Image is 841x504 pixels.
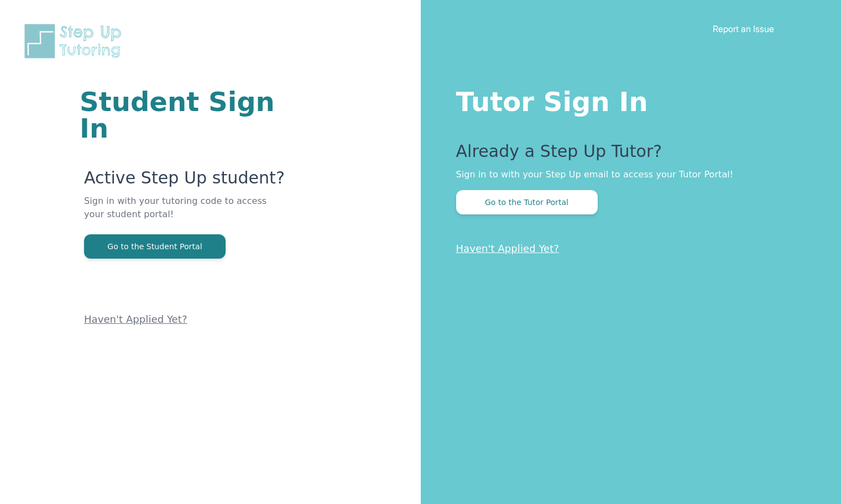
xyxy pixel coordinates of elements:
a: Go to the Tutor Portal [456,197,598,207]
a: Haven't Applied Yet? [456,243,560,254]
button: Go to the Tutor Portal [456,190,598,214]
p: Sign in to with your Step Up email to access your Tutor Portal! [456,168,797,181]
a: Go to the Student Portal [84,241,226,251]
a: Haven't Applied Yet? [84,313,187,325]
a: Report an Issue [713,23,774,34]
p: Sign in with your tutoring code to access your student portal! [84,195,288,234]
h1: Student Sign In [80,88,288,141]
h1: Tutor Sign In [456,84,797,115]
p: Already a Step Up Tutor? [456,141,797,168]
button: Go to the Student Portal [84,234,226,259]
img: Step Up Tutoring horizontal logo [22,22,128,60]
p: Active Step Up student? [84,168,288,195]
